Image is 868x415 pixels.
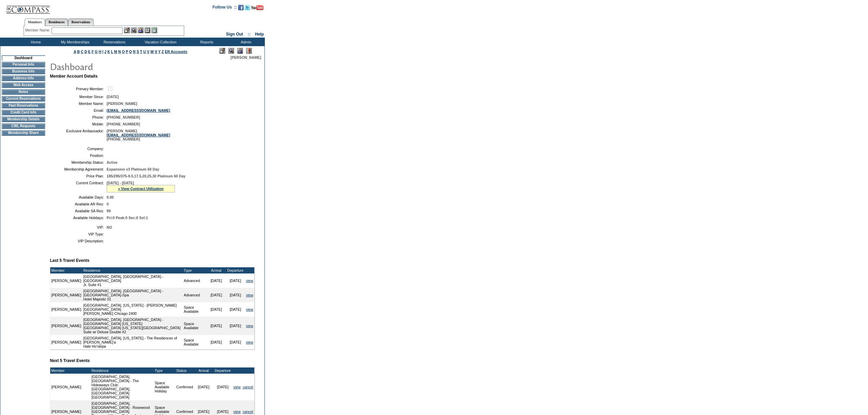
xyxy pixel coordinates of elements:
[53,102,104,106] td: Member Name:
[50,374,82,400] td: [PERSON_NAME]
[50,258,89,263] b: Last 5 Travel Events
[246,279,253,283] a: view
[165,50,187,54] a: ER Accounts
[246,324,253,328] a: view
[107,95,119,99] span: [DATE]
[213,4,237,12] td: Follow Us ::
[2,55,45,61] td: Dashboard
[226,317,245,335] td: [DATE]
[237,48,243,54] img: Impersonate
[50,288,82,302] td: [PERSON_NAME]
[55,38,94,46] td: My Memberships
[147,50,149,54] a: V
[25,27,52,33] div: Member Name:
[183,317,207,335] td: Space Available
[233,410,241,414] a: view
[82,273,183,288] td: [GEOGRAPHIC_DATA], [GEOGRAPHIC_DATA] - [GEOGRAPHIC_DATA] Jr. Suite #1
[50,59,186,73] img: pgTtlDashboard.gif
[219,48,225,54] img: Edit Mode
[145,27,150,33] img: Reservations
[53,232,104,236] td: VIP Type:
[102,50,103,54] a: I
[107,167,159,171] span: Expansion v3 Platinum 60 Day
[246,48,252,54] img: Log Concern/Member Elevation
[114,50,117,54] a: M
[111,50,113,54] a: L
[91,374,154,400] td: [GEOGRAPHIC_DATA], [GEOGRAPHIC_DATA] - The Hideaways Club: [GEOGRAPHIC_DATA], [GEOGRAPHIC_DATA] [...
[53,147,104,151] td: Company:
[53,108,104,112] td: Email:
[53,174,104,178] td: Price Plan:
[243,410,253,414] a: cancel
[107,129,170,141] span: [PERSON_NAME] [PHONE_NUMBER]
[15,38,55,46] td: Home
[53,85,104,92] td: Primary Member:
[82,302,183,317] td: [GEOGRAPHIC_DATA], [US_STATE] - [PERSON_NAME][GEOGRAPHIC_DATA] [PERSON_NAME] Chicago 2400
[137,50,139,54] a: S
[133,50,136,54] a: R
[183,267,207,273] td: Type
[68,18,94,26] a: Reservations
[53,115,104,119] td: Phone:
[183,273,207,288] td: Advanced
[82,267,183,273] td: Residence
[82,335,183,349] td: [GEOGRAPHIC_DATA], [US_STATE] - The Residences of [PERSON_NAME]'a Hale Ho’okipa
[186,38,226,46] td: Reports
[45,18,68,26] a: Residences
[107,209,111,213] span: 99
[118,187,164,191] a: » View Contract Utilization
[53,153,104,158] td: Position:
[104,50,106,54] a: J
[50,302,82,317] td: [PERSON_NAME]
[91,367,154,374] td: Residence
[2,117,45,122] td: Membership Details
[77,50,80,54] a: B
[107,133,170,137] a: [EMAIL_ADDRESS][DOMAIN_NAME]
[2,82,45,88] td: Web Access
[50,317,82,335] td: [PERSON_NAME]
[226,32,243,37] a: Sign Out
[50,74,98,79] b: Member Account Details
[183,335,207,349] td: Space Available
[107,202,109,206] span: 0
[74,50,76,54] a: A
[2,62,45,67] td: Personal Info
[255,32,264,37] a: Help
[151,27,157,33] img: b_calculator.gif
[2,103,45,108] td: Past Reservations
[194,374,213,400] td: [DATE]
[99,50,101,54] a: H
[107,108,170,112] a: [EMAIL_ADDRESS][DOMAIN_NAME]
[226,335,245,349] td: [DATE]
[50,273,82,288] td: [PERSON_NAME]
[84,50,87,54] a: D
[2,69,45,74] td: Business Info
[238,5,244,10] img: Become our fan on Facebook
[25,18,45,26] a: Members
[233,385,241,389] a: view
[175,374,194,400] td: Confirmed
[158,50,161,54] a: Y
[183,302,207,317] td: Space Available
[82,288,183,302] td: [GEOGRAPHIC_DATA], [GEOGRAPHIC_DATA] - [GEOGRAPHIC_DATA]-Spa Hotel Majestic 01
[94,38,133,46] td: Reservations
[2,76,45,81] td: Address Info
[82,317,183,335] td: [GEOGRAPHIC_DATA], [GEOGRAPHIC_DATA] - [GEOGRAPHIC_DATA] [US_STATE] [GEOGRAPHIC_DATA] [US_STATE][...
[246,293,253,297] a: view
[107,102,137,106] span: [PERSON_NAME]
[245,7,250,11] a: Follow us on Twitter
[226,288,245,302] td: [DATE]
[131,27,137,33] img: View
[150,50,154,54] a: W
[126,50,128,54] a: P
[140,50,143,54] a: T
[162,50,164,54] a: Z
[107,160,118,164] span: Active
[53,122,104,126] td: Mobile:
[251,5,263,10] img: Subscribe to our YouTube Channel
[53,225,104,229] td: VIP:
[251,7,263,11] a: Subscribe to our YouTube Channel
[245,5,250,10] img: Follow us on Twitter
[194,367,213,374] td: Arrival
[53,209,104,213] td: Available SA Res:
